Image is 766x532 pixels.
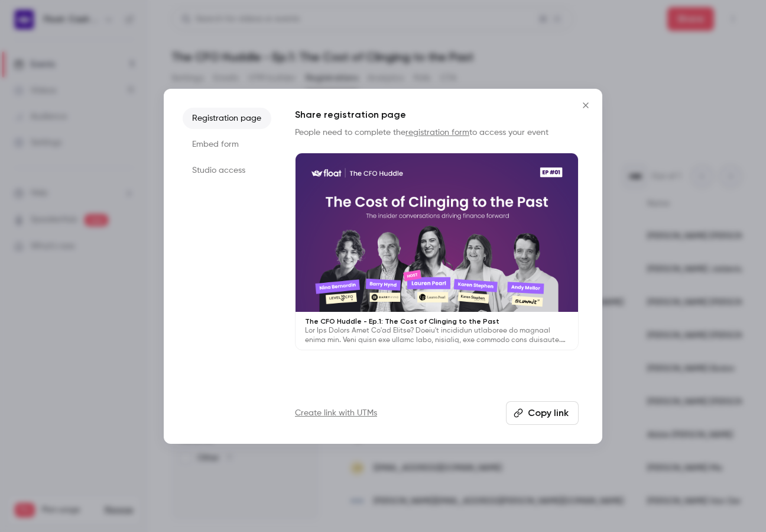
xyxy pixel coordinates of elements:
p: The CFO Huddle - Ep.1: The Cost of Clinging to the Past [305,317,569,326]
li: Embed form [183,134,271,155]
a: registration form [405,128,469,137]
li: Registration page [183,108,271,129]
p: People need to complete the to access your event [295,127,579,138]
button: Close [574,93,598,117]
a: The CFO Huddle - Ep.1: The Cost of Clinging to the PastLor Ips Dolors Amet Co'ad Elitse? Doeiu't ... [295,153,579,351]
li: Studio access [183,160,271,181]
h1: Share registration page [295,108,579,122]
a: Create link with UTMs [295,407,377,419]
p: Lor Ips Dolors Amet Co'ad Elitse? Doeiu't incididun utlaboree do magnaal enima min. Veni quisn ex... [305,326,569,345]
button: Copy link [506,401,579,425]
